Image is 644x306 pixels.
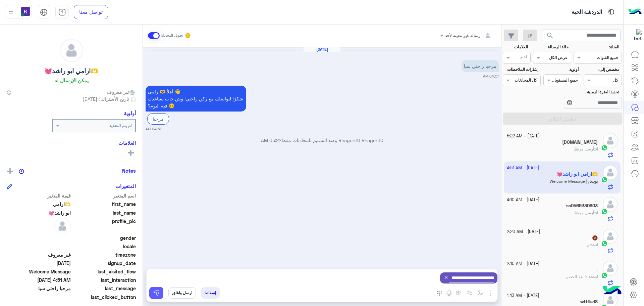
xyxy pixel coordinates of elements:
img: tab [58,8,66,16]
span: غير معروف [107,88,136,95]
img: create order [456,290,461,296]
small: تحويل المحادثة [161,33,183,38]
label: القناة: [575,44,620,50]
span: last_name [72,209,136,216]
div: مرحبا [147,113,169,124]
img: 322853014244696 [630,29,642,41]
span: انت [592,242,598,247]
h5: 🔕 [592,235,598,241]
small: [DATE] - 1:43 AM [507,293,539,299]
h6: [DATE] [304,47,340,52]
small: [DATE] - 2:20 AM [507,229,540,235]
button: Trigger scenario [464,287,475,298]
span: first_name [72,201,136,208]
label: العلامات [503,44,528,50]
span: locale [72,243,136,250]
b: لم يتم التحديد [109,123,132,128]
span: 2025-10-14T01:51:23.548Z [7,276,71,283]
button: create order [453,287,464,298]
small: 04:51 AM [483,74,499,79]
span: null [7,234,71,242]
span: search [546,32,554,40]
img: tab [40,8,48,16]
h5: . [596,267,598,273]
label: إشارات الملاحظات [503,67,538,73]
span: signup_date [72,260,136,267]
img: profile [7,8,15,16]
img: defaultAdmin.png [603,133,618,148]
span: غير معروف [7,251,71,258]
img: notes [19,169,24,174]
label: تحديد الفترة الزمنية [544,89,619,95]
img: Logo [628,5,642,19]
button: select flow [475,287,486,298]
button: تطبيق الفلاتر [503,113,622,125]
p: 14/10/2025, 4:51 AM [462,60,499,72]
img: defaultAdmin.png [60,39,83,62]
span: profile_pic [72,218,136,233]
h6: المتغيرات [115,183,136,189]
img: WhatsApp [601,240,608,247]
img: WhatsApp [601,272,608,279]
div: اختر [520,54,528,61]
img: defaultAdmin.png [54,218,71,234]
span: مرحبا راحتي سبا [7,285,71,292]
label: أولوية [544,67,579,73]
span: last_visited_flow [72,268,136,275]
small: [DATE] - 5:22 AM [507,133,540,139]
b: : [591,242,598,247]
h5: Ch.ge [562,139,598,145]
span: last_clicked_button [72,294,136,301]
img: send message [153,290,160,296]
a: tab [55,5,69,19]
button: search [542,30,558,44]
span: انت [592,274,598,279]
a: تواصل معنا [74,5,108,19]
img: WhatsApp [601,144,608,151]
button: إسقاط [201,287,220,299]
img: add [7,168,13,174]
span: 🫶ارامي [7,201,71,208]
label: حالة الرسالة [534,44,569,50]
p: الدردشة الحية [572,8,602,17]
img: tab [607,8,615,16]
img: make a call [437,291,442,296]
span: تاريخ الأشتراك : [DATE] [83,95,129,102]
span: هادا بعد الخصم [566,274,591,279]
p: 14/10/2025, 4:51 AM [146,86,246,112]
span: gender [72,234,136,242]
span: قيمة المتغير [7,192,71,199]
small: [DATE] - 2:10 AM [507,261,539,267]
span: null [7,294,71,301]
span: 2025-10-14T01:51:23.553Z [7,260,71,267]
b: : [591,274,598,279]
img: send voice note [445,289,453,297]
span: تم [587,242,591,247]
span: 05:22 AM [261,137,281,143]
button: ارسل واغلق [168,287,196,299]
p: Rhagent0 Rhagent0 وضع التسليم للمحادثات نشط [146,137,499,144]
img: defaultAdmin.png [603,261,618,276]
label: مخصص إلى: [585,67,619,73]
h6: العلامات [7,140,136,146]
img: Trigger scenario [467,290,472,296]
span: أرسل مرفقًا [574,146,594,151]
img: WhatsApp [601,208,608,215]
span: Welcome Message [7,268,71,275]
small: 04:51 AM [146,126,161,132]
img: hulul-logo.png [600,279,624,303]
span: أرسل مرفقًا [574,210,594,215]
img: userImage [21,7,30,16]
small: [DATE] - 4:10 AM [507,197,539,203]
h6: Notes [122,168,136,174]
span: رسالة غير معينة لأحد [445,33,480,38]
span: last_interaction [72,276,136,283]
span: انت [594,146,598,151]
h5: wttiiud8 [580,299,598,305]
span: timezone [72,251,136,258]
span: ابو راشد💓 [7,209,71,216]
img: defaultAdmin.png [603,229,618,244]
span: last_message [72,285,136,292]
img: select flow [478,290,483,296]
span: انت [594,210,598,215]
